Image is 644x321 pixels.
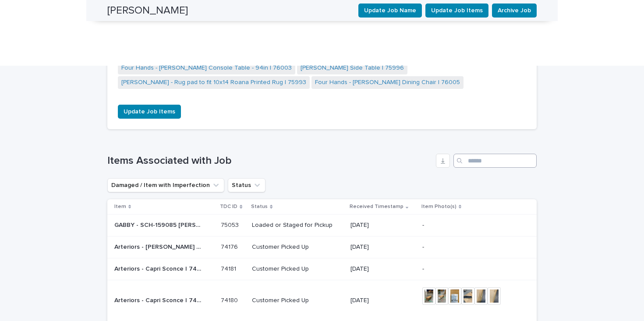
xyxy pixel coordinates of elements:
[350,222,415,229] p: [DATE]
[425,4,488,18] button: Update Job Items
[252,243,340,251] p: Customer Picked Up
[498,6,531,15] span: Archive Job
[252,265,340,273] p: Customer Picked Up
[315,78,460,87] a: Four Hands - [PERSON_NAME] Dining Chair | 76005
[124,107,175,116] span: Update Job Items
[422,265,510,273] p: -
[453,154,537,168] input: Search
[107,155,432,167] h1: Items Associated with Job
[107,4,188,17] h2: [PERSON_NAME]
[121,78,306,87] a: [PERSON_NAME] - Rug pad to fit 10x14 Roana Printed Rug | 75993
[350,202,403,212] p: Received Timestamp
[221,264,238,273] p: 74181
[107,280,537,321] tr: Arteriors - Capri Sconce | 74180Arteriors - Capri Sconce | 74180 7418074180 Customer Picked Up[DATE]
[221,242,240,251] p: 74176
[114,264,204,273] p: Arteriors - Capri Sconce | 74181
[252,222,340,229] p: Loaded or Staged for Pickup
[221,220,241,229] p: 75053
[252,297,340,304] p: Customer Picked Up
[221,295,240,304] p: 74180
[114,202,126,212] p: Item
[301,63,404,73] a: [PERSON_NAME] Side Table | 75996
[121,63,292,73] a: Four Hands - [PERSON_NAME] Console Table - 94in | 76003
[350,265,415,273] p: [DATE]
[431,6,483,15] span: Update Job Items
[421,202,456,212] p: Item Photo(s)
[422,243,510,251] p: -
[107,258,537,280] tr: Arteriors - Capri Sconce | 74181Arteriors - Capri Sconce | 74181 7418174181 Customer Picked Up[DA...
[118,105,181,119] button: Update Job Items
[350,297,415,304] p: [DATE]
[107,178,224,192] button: Damaged / Item with Imperfection
[114,220,204,229] p: GABBY - SCH-159085 GREGORY CHANDELIER | 75053
[422,222,510,229] p: -
[228,178,265,192] button: Status
[350,243,415,251] p: [DATE]
[114,295,204,304] p: Arteriors - Capri Sconce | 74180
[107,236,537,258] tr: Arteriors - [PERSON_NAME] Mirror | 74176Arteriors - [PERSON_NAME] Mirror | 74176 7417674176 Custo...
[358,4,422,18] button: Update Job Name
[364,6,416,15] span: Update Job Name
[492,4,537,18] button: Archive Job
[107,215,537,236] tr: GABBY - SCH-159085 [PERSON_NAME] | 75053GABBY - SCH-159085 [PERSON_NAME] | 75053 7505375053 Loade...
[114,242,204,251] p: Arteriors - [PERSON_NAME] Mirror | 74176
[220,202,237,212] p: TDC ID
[251,202,268,212] p: Status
